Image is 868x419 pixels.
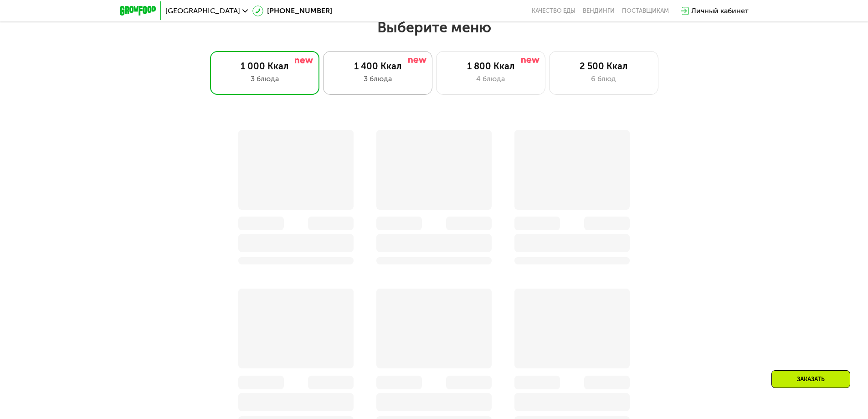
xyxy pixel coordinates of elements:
[583,7,615,15] a: Вендинги
[220,61,310,72] div: 1 000 Ккал
[333,61,423,72] div: 1 400 Ккал
[252,5,332,16] a: [PHONE_NUMBER]
[532,7,575,15] a: Качество еды
[622,7,669,15] div: поставщикам
[446,61,536,72] div: 1 800 Ккал
[333,73,423,84] div: 3 блюда
[559,61,649,72] div: 2 500 Ккал
[220,73,310,84] div: 3 блюда
[691,5,749,16] div: Личный кабинет
[559,73,649,84] div: 6 блюд
[771,370,850,388] div: Заказать
[29,18,839,36] h2: Выберите меню
[446,73,536,84] div: 4 блюда
[165,7,240,15] span: [GEOGRAPHIC_DATA]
